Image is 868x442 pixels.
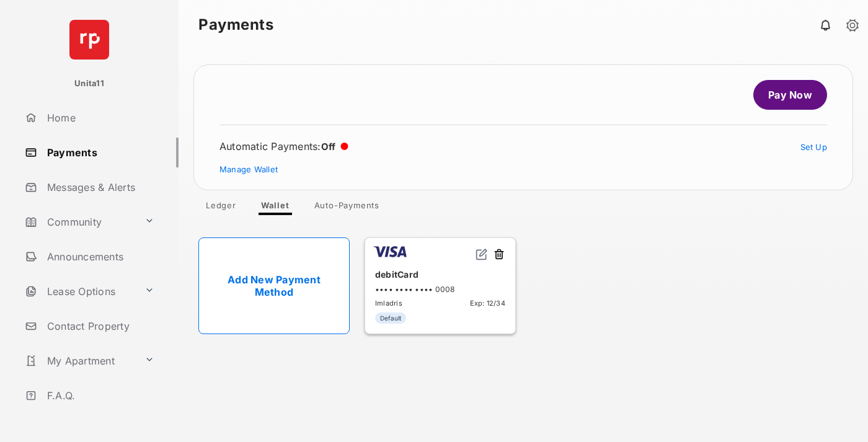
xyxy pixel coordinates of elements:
a: Messages & Alerts [20,172,179,202]
a: Community [20,207,139,237]
a: My Apartment [20,346,139,376]
a: F.A.Q. [20,381,179,410]
a: Contact Property [20,311,179,341]
div: debitCard [375,264,505,285]
a: Set Up [800,142,828,152]
strong: Payments [198,17,273,32]
a: Payments [20,138,179,167]
a: Wallet [251,200,299,215]
p: Unita11 [74,77,104,90]
span: Imladris [375,299,402,307]
a: Auto-Payments [304,200,389,215]
div: •••• •••• •••• 0008 [375,285,505,294]
img: svg+xml;base64,PHN2ZyB2aWV3Qm94PSIwIDAgMjQgMjQiIHdpZHRoPSIxNiIgaGVpZ2h0PSIxNiIgZmlsbD0ibm9uZSIgeG... [476,248,488,260]
img: svg+xml;base64,PHN2ZyB4bWxucz0iaHR0cDovL3d3dy53My5vcmcvMjAwMC9zdmciIHdpZHRoPSI2NCIgaGVpZ2h0PSI2NC... [69,20,109,60]
a: Manage Wallet [219,164,278,174]
div: Automatic Payments : [219,140,348,152]
a: Home [20,103,179,133]
a: Lease Options [20,276,139,306]
a: Announcements [20,242,179,272]
span: Off [321,141,336,152]
a: Add New Payment Method [198,237,350,334]
a: Ledger [196,200,246,215]
span: Exp: 12/34 [470,299,505,307]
